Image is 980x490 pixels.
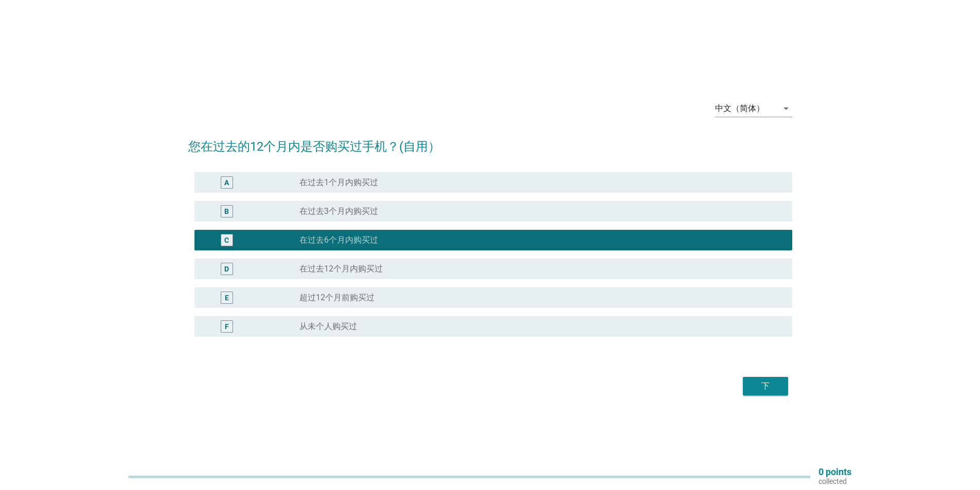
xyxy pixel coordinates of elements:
label: 在过去1个月内购买过 [299,177,378,188]
div: A [224,177,229,188]
label: 在过去3个月内购买过 [299,206,378,216]
div: C [224,234,229,245]
label: 在过去6个月内购买过 [299,235,378,245]
div: D [224,263,229,274]
label: 从未个人购买过 [299,321,357,332]
button: 下 [743,377,788,395]
label: 在过去12个月内购买过 [299,264,383,274]
div: B [224,206,229,216]
div: 中文（简体） [715,104,764,113]
div: F [225,321,229,332]
p: 0 points [818,467,851,477]
label: 超过12个月前购买过 [299,293,375,303]
div: 下 [751,380,780,392]
p: collected [818,477,851,486]
div: E [225,292,229,303]
i: arrow_drop_down [780,102,792,115]
h2: 您在过去的12个月内是否购买过手机？(自用） [188,127,792,156]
